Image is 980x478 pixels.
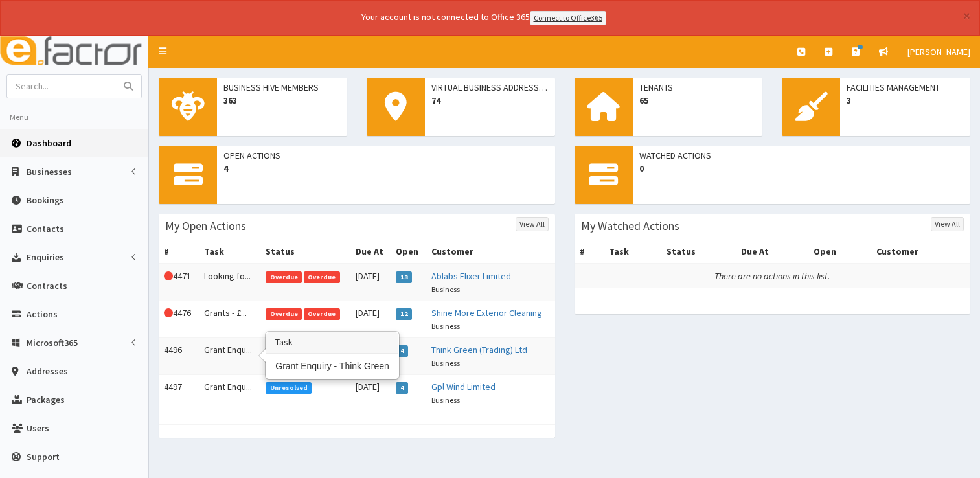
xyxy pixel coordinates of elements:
[223,149,549,162] span: Open Actions
[159,337,199,374] td: 4496
[27,394,65,405] span: Packages
[396,345,408,357] span: 4
[27,422,49,434] span: Users
[304,308,340,320] span: Overdue
[604,240,661,264] th: Task
[396,308,412,320] span: 12
[808,240,871,264] th: Open
[431,321,460,331] small: Business
[431,381,496,393] a: Gpl Wind Limited
[7,75,116,98] input: Search...
[661,240,736,264] th: Status
[223,162,549,175] span: 4
[159,240,199,264] th: #
[199,240,261,264] th: Task
[396,271,412,283] span: 13
[223,81,341,94] span: Business Hive Members
[714,270,830,282] i: There are no actions in this list.
[223,94,341,107] span: 363
[27,365,68,377] span: Addresses
[27,223,64,234] span: Contacts
[159,264,199,301] td: 4471
[431,94,549,107] span: 74
[165,220,246,232] h3: My Open Actions
[426,240,555,264] th: Customer
[431,344,527,356] a: Think Green (Trading) Ltd
[266,271,302,283] span: Overdue
[639,162,964,175] span: 0
[350,264,391,301] td: [DATE]
[105,10,863,25] div: Your account is not connected to Office 365
[27,251,64,263] span: Enquiries
[27,137,71,149] span: Dashboard
[199,264,261,301] td: Looking fo...
[199,374,261,411] td: Grant Enqu...
[350,240,391,264] th: Due At
[575,240,604,264] th: #
[27,166,72,177] span: Businesses
[27,280,67,291] span: Contracts
[164,308,173,317] i: This Action is overdue!
[396,382,408,394] span: 4
[266,382,312,394] span: Unresolved
[871,240,970,264] th: Customer
[199,301,261,337] td: Grants - £...
[639,81,757,94] span: Tenants
[907,46,970,58] span: [PERSON_NAME]
[431,81,549,94] span: Virtual Business Addresses
[391,240,426,264] th: Open
[159,374,199,411] td: 4497
[27,194,64,206] span: Bookings
[260,240,350,264] th: Status
[350,301,391,337] td: [DATE]
[736,240,808,264] th: Due At
[847,81,964,94] span: Facilities Management
[431,284,460,294] small: Business
[898,36,980,68] a: [PERSON_NAME]
[159,301,199,337] td: 4476
[931,217,964,231] a: View All
[266,308,302,320] span: Overdue
[639,149,964,162] span: Watched Actions
[581,220,679,232] h3: My Watched Actions
[530,11,606,25] a: Connect to Office365
[431,395,460,405] small: Business
[431,358,460,368] small: Business
[847,94,964,107] span: 3
[199,337,261,374] td: Grant Enqu...
[266,332,398,353] h3: Task
[27,451,60,462] span: Support
[431,270,511,282] a: Ablabs Elixer Limited
[27,308,58,320] span: Actions
[639,94,757,107] span: 65
[431,307,542,319] a: Shine More Exterior Cleaning
[27,337,78,348] span: Microsoft365
[164,271,173,280] i: This Action is overdue!
[350,374,391,411] td: [DATE]
[963,9,970,23] button: ×
[516,217,549,231] a: View All
[266,354,398,378] div: Grant Enquiry - Think Green
[304,271,340,283] span: Overdue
